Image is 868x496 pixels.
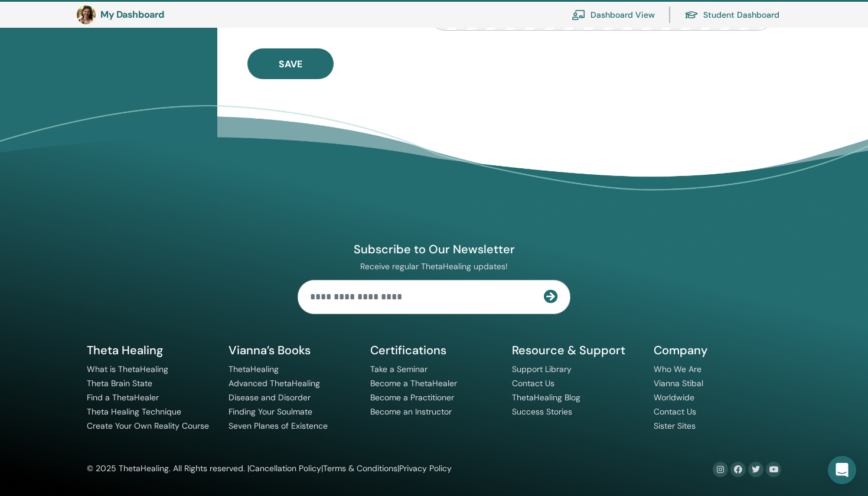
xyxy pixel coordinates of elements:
[370,392,454,403] a: Become a Practitioner
[654,406,696,417] a: Contact Us
[229,406,312,417] a: Finding Your Soulmate
[229,420,328,431] a: Seven Planes of Existence
[229,392,311,403] a: Disease and Disorder
[87,378,152,389] a: Theta Brain State
[229,378,320,389] a: Advanced ThetaHealing
[654,420,696,431] a: Sister Sites
[370,406,452,417] a: Become an Instructor
[87,392,159,403] a: Find a ThetaHealer
[249,463,321,474] a: Cancellation Policy
[654,342,781,358] h5: Company
[512,342,639,358] h5: Resource & Support
[684,2,779,28] a: Student Dashboard
[684,10,699,20] img: graduation-cap.svg
[399,463,452,474] a: Privacy Policy
[77,5,96,24] img: default.jpg
[298,242,570,257] h4: Subscribe to Our Newsletter
[654,392,694,403] a: Worldwide
[512,392,580,403] a: ThetaHealing Blog
[828,456,856,484] div: Open Intercom Messenger
[654,364,701,374] a: Who We Are
[370,378,457,389] a: Become a ThetaHealer
[654,378,703,389] a: Vianna Stibal
[87,462,452,476] div: © 2025 ThetaHealing. All Rights reserved. | | |
[370,342,498,358] h5: Certifications
[370,364,428,374] a: Take a Seminar
[229,364,279,374] a: ThetaHealing
[298,261,570,272] p: Receive regular ThetaHealing updates!
[87,406,181,417] a: Theta Healing Technique
[512,406,572,417] a: Success Stories
[229,342,356,358] h5: Vianna’s Books
[512,364,572,374] a: Support Library
[323,463,397,474] a: Terms & Conditions
[247,48,334,79] button: Save
[279,58,302,70] span: Save
[87,342,214,358] h5: Theta Healing
[572,2,655,28] a: Dashboard View
[87,420,209,431] a: Create Your Own Reality Course
[572,9,586,20] img: chalkboard-teacher.svg
[87,364,168,374] a: What is ThetaHealing
[100,9,218,20] h3: My Dashboard
[512,378,554,389] a: Contact Us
